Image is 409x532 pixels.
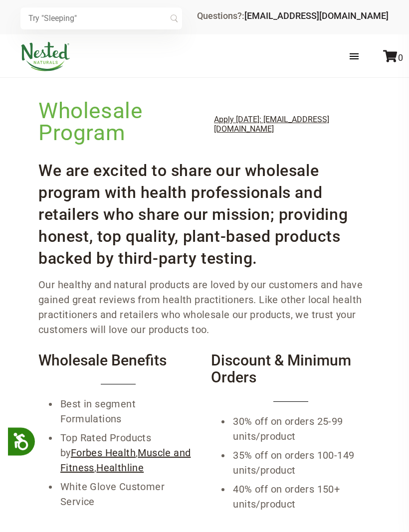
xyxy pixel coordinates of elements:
li: 35% off on orders 100-149 units/product [231,446,371,480]
span: 0 [398,52,403,63]
input: Try "Sleeping" [20,7,182,29]
a: Healthline [96,462,144,474]
h4: Wholesale Benefits [38,352,198,385]
h4: Discount & Minimum Orders [211,352,371,402]
a: Forbes Health [71,447,136,459]
div: Questions?: [197,11,389,20]
a: 0 [383,52,403,63]
li: 40% off on orders 150+ units/product [231,480,371,514]
p: Our healthy and natural products are loved by our customers and have gained great reviews from he... [38,277,371,337]
li: Best in segment Formulations [58,394,198,428]
h3: We are excited to share our wholesale program with health professionals and retailers who share o... [38,152,371,269]
a: Apply [DATE]: [EMAIL_ADDRESS][DOMAIN_NAME] [214,115,371,134]
h1: Wholesale Program [38,100,214,144]
li: 30% off on orders 25-99 units/product [231,412,371,446]
li: White Glove Customer Service [58,477,198,511]
img: Nested Naturals [20,42,70,71]
a: [EMAIL_ADDRESS][DOMAIN_NAME] [244,10,389,21]
li: Top Rated Products by , , [58,428,198,477]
